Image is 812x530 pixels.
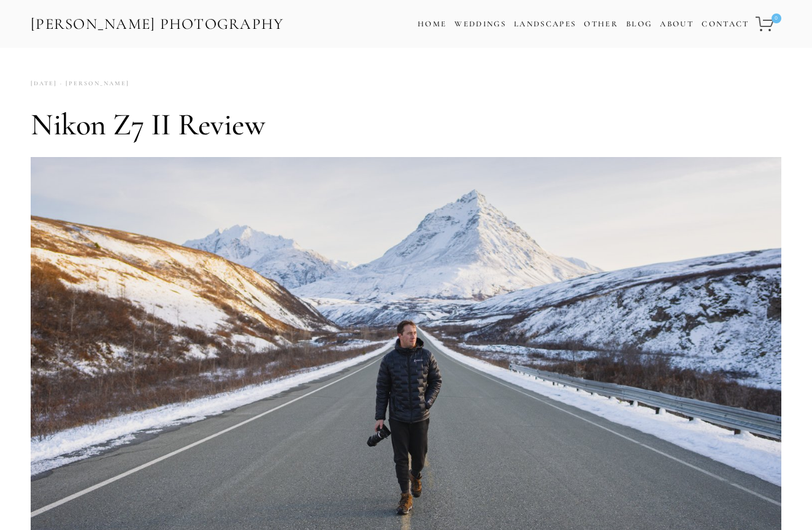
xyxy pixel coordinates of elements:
[702,15,749,33] a: Contact
[660,15,694,33] a: About
[418,15,446,33] a: Home
[584,19,618,29] a: Other
[514,19,576,29] a: Landscapes
[754,9,783,39] a: 0 items in cart
[57,75,129,92] a: [PERSON_NAME]
[31,75,57,92] time: [DATE]
[31,106,781,143] h1: Nikon Z7 II Review
[29,10,285,38] a: [PERSON_NAME] Photography
[626,15,652,33] a: Blog
[772,13,781,23] span: 0
[454,19,506,29] a: Weddings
